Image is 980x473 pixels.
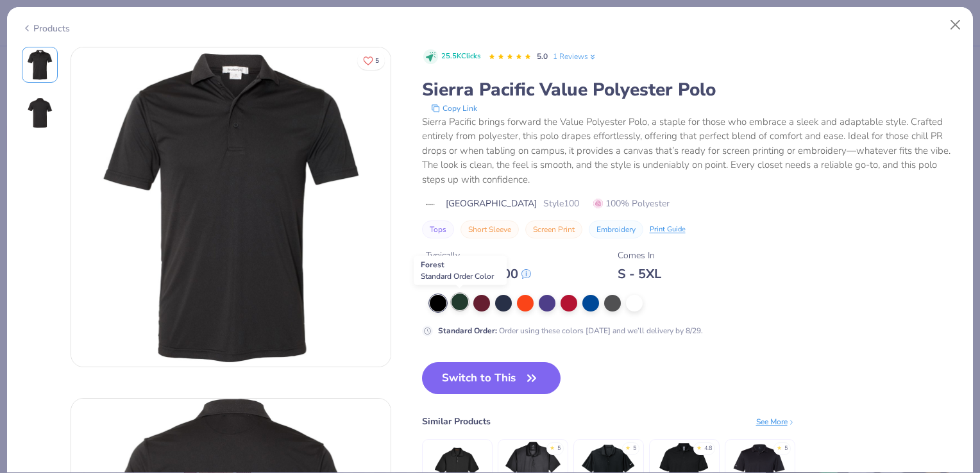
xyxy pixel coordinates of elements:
div: ★ [777,444,782,449]
div: 4.8 [704,444,712,453]
button: Embroidery [589,220,643,238]
div: 5 [784,444,788,453]
button: Short Sleeve [460,220,519,238]
div: S - 5XL [618,266,661,282]
span: 5 [375,58,379,64]
div: ★ [697,444,702,449]
span: 100% Polyester [593,197,670,210]
a: 1 Reviews [553,51,597,62]
div: ★ [550,444,555,449]
div: $ 25.00 - $ 33.00 [426,266,531,282]
span: 5.0 [537,51,548,62]
div: Typically [426,249,531,262]
img: Front [24,49,55,80]
div: Sierra Pacific brings forward the Value Polyester Polo, a staple for those who embrace a sleek an... [422,115,959,187]
button: copy to clipboard [427,102,481,115]
button: Screen Print [525,220,582,238]
div: Products [22,22,70,35]
div: Order using these colors [DATE] and we’ll delivery by 8/29. [438,325,703,336]
img: Front [71,47,391,367]
div: See More [756,416,795,427]
img: brand logo [422,199,439,210]
span: Style 100 [543,197,579,210]
button: Like [357,51,385,70]
div: Sierra Pacific Value Polyester Polo [422,78,959,102]
button: Tops [422,220,454,238]
span: [GEOGRAPHIC_DATA] [446,197,537,210]
div: ★ [625,444,630,449]
div: Forest [414,256,507,285]
div: 5 [633,444,636,453]
button: Close [943,13,968,37]
div: Comes In [618,249,661,262]
div: Similar Products [422,415,491,428]
div: 5 [557,444,561,453]
button: Switch to This [422,362,561,394]
img: Back [24,98,55,129]
span: 25.5K Clicks [441,51,480,62]
div: 5.0 Stars [488,47,532,67]
strong: Standard Order : [438,326,497,336]
span: Standard Order Color [421,271,494,281]
div: Print Guide [650,224,686,235]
